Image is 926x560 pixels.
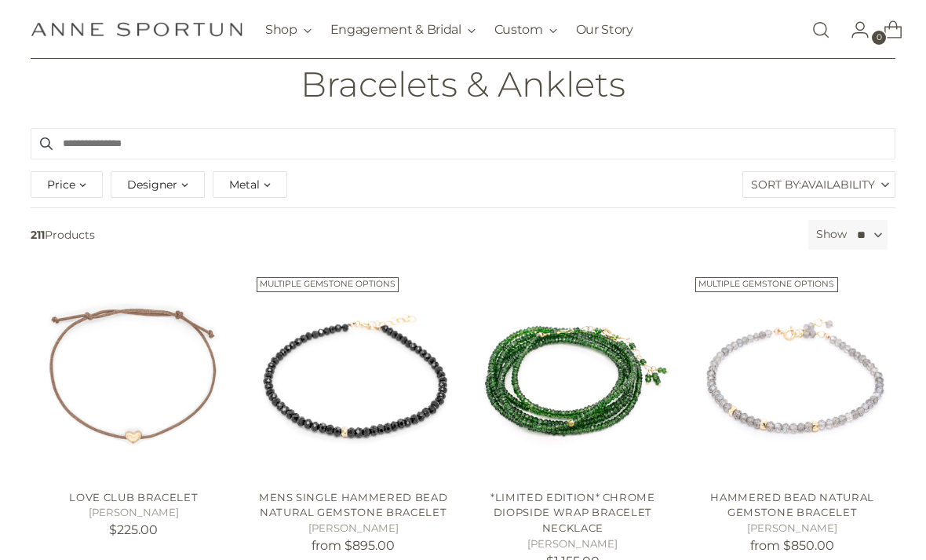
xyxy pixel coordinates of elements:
[250,271,457,478] a: Mens Single Hammered Bead Natural Gemstone Bracelet
[470,271,676,478] a: *Limited Edition* Chrome Diopside Wrap Bracelet Necklace
[69,491,198,503] a: Love Club Bracelet
[31,128,895,159] input: Search products
[265,13,312,47] button: Shop
[816,226,847,243] label: Show
[127,176,177,193] span: Designer
[47,176,75,193] span: Price
[250,536,457,555] p: from $895.00
[259,491,447,519] a: Mens Single Hammered Bead Natural Gemstone Bracelet
[576,13,633,47] a: Our Story
[490,491,655,534] a: *Limited Edition* Chrome Diopside Wrap Bracelet Necklace
[689,271,895,478] a: Hammered Bead Natural Gemstone Bracelet
[838,14,869,46] a: Go to the account page
[494,13,557,47] button: Custom
[31,505,237,521] h5: [PERSON_NAME]
[470,536,676,552] h5: [PERSON_NAME]
[743,172,895,197] label: Sort By:Availability
[710,491,874,519] a: Hammered Bead Natural Gemstone Bracelet
[689,536,895,555] p: from $850.00
[229,176,260,193] span: Metal
[31,271,237,478] a: Love Club Bracelet
[109,522,158,537] span: $225.00
[31,228,45,242] b: 211
[250,521,457,536] h5: [PERSON_NAME]
[801,172,875,197] span: Availability
[31,22,242,37] a: Anne Sportun Fine Jewellery
[871,14,902,46] a: Open cart modal
[872,31,886,45] span: 0
[24,220,802,250] span: Products
[689,521,895,536] h5: [PERSON_NAME]
[301,65,625,103] h1: Bracelets & Anklets
[805,14,837,46] a: Open search modal
[330,13,476,47] button: Engagement & Bridal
